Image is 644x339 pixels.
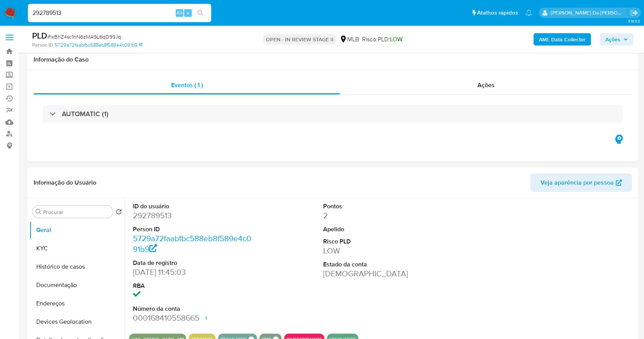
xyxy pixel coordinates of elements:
button: Procurar [36,209,42,215]
input: Procurar [43,209,110,216]
button: Documentação [29,276,125,294]
dd: LOW [323,245,442,256]
button: Retornar ao pedido padrão [116,209,122,217]
dd: [DEMOGRAPHIC_DATA] [323,268,442,279]
button: KYC [29,239,125,258]
dd: [DATE] 11:45:03 [133,267,252,277]
dt: Risco PLD [323,237,442,246]
button: Histórico de casos [29,258,125,276]
button: AML Data Collector [534,33,591,45]
dd: 2 [323,210,442,221]
button: Devices Geolocation [29,313,125,331]
button: Veja aparência por pessoa [531,174,632,192]
span: Eventos ( 1 ) [171,81,203,89]
input: Pesquise usuários ou casos... [28,8,211,18]
button: Geral [29,221,125,239]
h3: AUTOMATIC (1) [62,110,108,118]
dt: Apelido [323,225,442,234]
button: Endereços [29,294,125,313]
span: LOW [390,35,403,44]
span: Atalhos rápidos [477,9,518,17]
span: Veja aparência por pessoa [540,174,614,192]
span: Ações [477,81,495,89]
div: AUTOMATIC (1) [43,105,623,123]
p: OPEN - IN REVIEW STAGE II [263,34,337,45]
h1: Informação do Caso [34,56,632,63]
span: # lxBhZ4sc1hN6zMA9L6qD99Jq [47,33,121,41]
dt: Pontos [323,202,442,211]
dt: RBA [133,282,252,290]
dt: Person ID [133,225,252,234]
b: PLD [32,29,47,42]
span: s [187,9,189,16]
dt: Data de registro [133,259,252,267]
dt: ID do usuário [133,202,252,211]
p: patricia.varelo@mercadopago.com.br [551,9,628,16]
a: Notificações [526,10,532,16]
button: Ações [600,33,633,45]
a: Sair [630,9,638,17]
dt: Número da conta [133,305,252,313]
dd: 292789513 [133,210,252,221]
h1: Informação do Usuário [34,179,96,187]
div: MLB [340,35,359,44]
span: Risco PLD: [362,35,403,44]
span: Alt [176,9,183,16]
b: AML Data Collector [539,33,586,45]
a: 5729a72faabfbc588eb8f589e4c091b9 [133,233,251,255]
button: search-icon [193,8,208,18]
b: Person ID [32,42,53,49]
dt: Estado da conta [323,260,442,269]
a: 5729a72faabfbc588eb8f589e4c091b9 [55,42,142,49]
dd: 000168410558665 [133,313,252,323]
span: Ações [605,33,620,45]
